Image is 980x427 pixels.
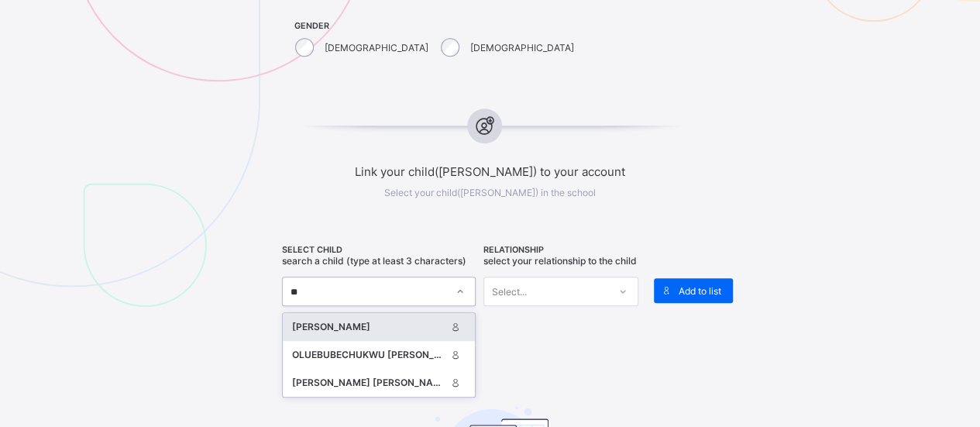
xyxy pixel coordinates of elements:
[325,42,428,53] label: [DEMOGRAPHIC_DATA]
[292,319,446,335] div: [PERSON_NAME]
[282,255,466,267] span: Search a child (type at least 3 characters)
[292,375,446,391] div: [PERSON_NAME] [PERSON_NAME]
[282,245,476,255] span: SELECT CHILD
[294,21,578,31] span: GENDER
[679,285,721,297] span: Add to list
[245,164,735,179] span: Link your child([PERSON_NAME]) to your account
[483,245,638,255] span: RELATIONSHIP
[483,255,637,267] span: Select your relationship to the child
[492,277,527,306] div: Select...
[292,347,446,363] div: OLUEBUBECHUKWU [PERSON_NAME]
[470,42,574,53] label: [DEMOGRAPHIC_DATA]
[384,187,596,198] span: Select your child([PERSON_NAME]) in the school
